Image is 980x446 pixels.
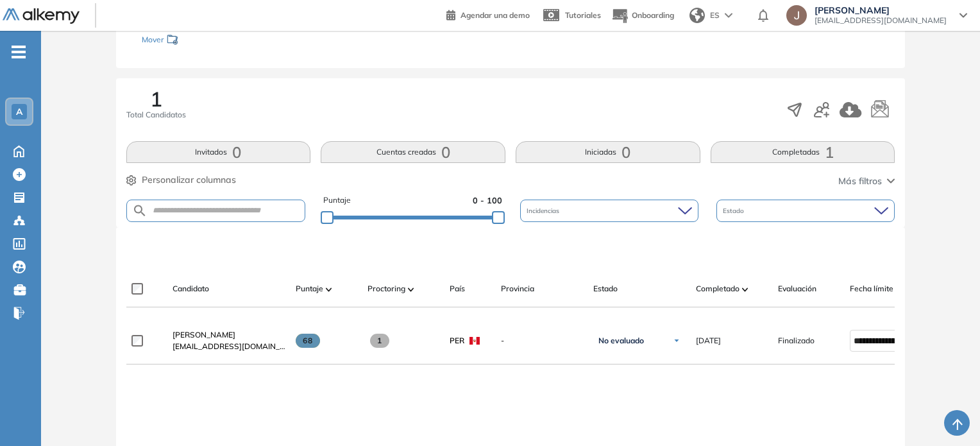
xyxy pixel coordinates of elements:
[16,107,22,117] span: A
[296,334,321,348] span: 68
[696,335,721,347] span: [DATE]
[126,173,236,187] button: Personalizar columnas
[838,175,882,188] span: Más filtros
[296,283,323,295] span: Puntaje
[778,283,816,295] span: Evaluación
[815,15,947,26] span: [EMAIL_ADDRESS][DOMAIN_NAME]
[142,29,270,53] div: Mover
[501,335,583,347] span: -
[750,298,980,446] iframe: Chat Widget
[3,8,80,24] img: Logo
[850,283,893,295] span: Fecha límite
[725,13,732,18] img: arrow
[173,330,235,339] span: [PERSON_NAME]
[450,335,464,347] span: PER
[520,200,698,222] div: Incidencias
[696,283,739,295] span: Completado
[408,287,414,291] img: [missing "en.ARROW_ALT" translation]
[173,341,285,352] span: [EMAIL_ADDRESS][DOMAIN_NAME]
[450,283,465,295] span: País
[370,334,390,348] span: 1
[367,283,405,295] span: Proctoring
[142,173,236,187] span: Personalizar columnas
[173,283,209,295] span: Candidato
[516,141,700,163] button: Iniciadas0
[632,10,674,20] span: Onboarding
[321,141,505,163] button: Cuentas creadas0
[469,337,480,345] img: PER
[598,336,644,346] span: No evaluado
[126,109,186,121] span: Total Candidatos
[460,10,530,20] span: Agendar una demo
[150,89,162,109] span: 1
[132,203,148,219] img: SEARCH_ALT
[173,329,285,341] a: [PERSON_NAME]
[593,283,618,295] span: Estado
[673,337,680,345] img: Ícono de flecha
[565,10,601,20] span: Tutoriales
[12,51,26,53] i: -
[716,200,895,222] div: Estado
[446,6,530,22] a: Agendar una demo
[527,206,562,216] span: Incidencias
[501,283,534,295] span: Provincia
[838,175,895,188] button: Más filtros
[710,10,720,21] span: ES
[750,298,980,446] div: Widget de chat
[723,206,747,216] span: Estado
[323,194,351,207] span: Puntaje
[126,141,311,163] button: Invitados0
[689,8,705,23] img: world
[326,287,332,291] img: [missing "en.ARROW_ALT" translation]
[742,287,748,291] img: [missing "en.ARROW_ALT" translation]
[611,2,674,30] button: Onboarding
[473,194,502,207] span: 0 - 100
[711,141,895,163] button: Completadas1
[815,5,947,15] span: [PERSON_NAME]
